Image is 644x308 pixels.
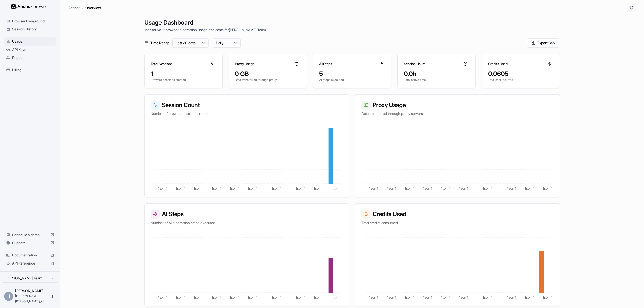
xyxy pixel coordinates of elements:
[525,296,534,300] tspan: [DATE]
[387,296,396,300] tspan: [DATE]
[85,5,101,10] p: Overview
[483,296,492,300] tspan: [DATE]
[151,70,216,78] div: 1
[296,296,305,300] tspan: [DATE]
[543,187,552,191] tspan: [DATE]
[4,231,56,239] div: Schedule a demo
[235,78,301,82] p: Data transferred through proxy
[150,40,170,46] span: Time Range:
[235,61,254,66] h3: Proxy Usage
[296,187,305,191] tspan: [DATE]
[230,187,239,191] tspan: [DATE]
[11,4,49,9] img: Anchor Logo
[4,25,56,33] div: Session History
[319,61,332,66] h3: AI Steps
[158,187,167,191] tspan: [DATE]
[404,70,469,78] div: 0.0h
[525,187,534,191] tspan: [DATE]
[151,78,216,82] p: Browser sessions created
[507,187,516,191] tspan: [DATE]
[332,296,342,300] tspan: [DATE]
[235,70,301,78] div: 0 GB
[314,187,324,191] tspan: [DATE]
[48,292,57,301] button: Open menu
[12,67,54,72] span: Billing
[12,39,54,44] span: Usage
[194,296,204,300] tspan: [DATE]
[4,37,56,46] div: Usage
[12,19,54,24] span: Browser Playground
[361,101,554,110] h3: Proxy Usage
[423,187,432,191] tspan: [DATE]
[15,289,43,293] span: Jacob Downey
[441,296,450,300] tspan: [DATE]
[404,78,469,82] p: Total active time
[423,296,432,300] tspan: [DATE]
[144,18,560,27] h1: Usage Dashboard
[272,296,281,300] tspan: [DATE]
[12,27,54,32] span: Session History
[527,38,560,48] button: Export CSV
[12,47,54,52] span: API Keys
[507,296,516,300] tspan: [DATE]
[4,239,56,247] div: Support
[212,296,221,300] tspan: [DATE]
[314,296,324,300] tspan: [DATE]
[361,210,554,219] h3: Credits Used
[68,5,101,10] nav: breadcrumb
[4,259,56,267] div: API Reference
[4,292,13,301] div: J
[12,261,48,266] span: API Reference
[361,220,554,225] p: Total credits consumed
[151,61,172,66] h3: Total Sessions
[4,46,56,54] div: API Keys
[212,187,221,191] tspan: [DATE]
[4,66,56,74] div: Billing
[248,296,257,300] tspan: [DATE]
[488,61,508,66] h3: Credits Used
[151,220,343,225] p: Number of AI automation steps executed
[369,296,378,300] tspan: [DATE]
[387,187,396,191] tspan: [DATE]
[319,78,385,82] p: AI steps executed
[332,187,342,191] tspan: [DATE]
[158,296,167,300] tspan: [DATE]
[441,187,450,191] tspan: [DATE]
[459,296,468,300] tspan: [DATE]
[194,187,204,191] tspan: [DATE]
[404,61,425,66] h3: Session Hours
[319,70,385,78] div: 5
[272,187,281,191] tspan: [DATE]
[4,251,56,259] div: Documentation
[230,296,239,300] tspan: [DATE]
[15,294,46,303] span: jacob.downey@dealmaker.tech
[12,232,48,237] span: Schedule a demo
[459,187,468,191] tspan: [DATE]
[151,101,343,110] h3: Session Count
[68,5,80,10] p: Anchor
[488,70,554,78] div: 0.0605
[144,27,560,32] p: Monitor your browser automation usage and costs for [PERSON_NAME] Team
[483,187,492,191] tspan: [DATE]
[248,187,257,191] tspan: [DATE]
[4,17,56,25] div: Browser Playground
[488,78,554,82] p: Total cost incurred
[405,296,414,300] tspan: [DATE]
[176,296,185,300] tspan: [DATE]
[12,55,54,60] span: Project
[12,253,48,258] span: Documentation
[543,296,552,300] tspan: [DATE]
[361,111,554,116] p: Data transferred through proxy servers
[4,54,56,62] div: Project
[151,210,343,219] h3: AI Steps
[12,240,48,245] span: Support
[176,187,185,191] tspan: [DATE]
[405,187,414,191] tspan: [DATE]
[151,111,343,116] p: Number of browser sessions created
[369,187,378,191] tspan: [DATE]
